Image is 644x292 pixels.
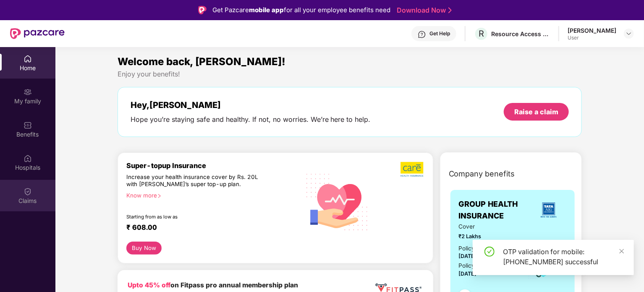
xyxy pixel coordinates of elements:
[126,161,300,170] div: Super-topup Insurance
[459,222,516,231] span: Cover
[626,30,632,37] img: svg+xml;base64,PHN2ZyBpZD0iRHJvcGRvd24tMzJ4MzIiIHhtbG5zPSJodHRwOi8vd3d3LnczLm9yZy8yMDAwL3N2ZyIgd2...
[249,6,284,14] strong: mobile app
[126,223,292,233] div: ₹ 608.00
[126,242,162,255] button: Buy Now
[126,192,295,198] div: Know more
[128,281,298,289] b: on Fitpass pro annual membership plan
[118,55,285,68] span: Welcome back, [PERSON_NAME]!
[459,198,531,222] span: GROUP HEALTH INSURANCE
[24,121,32,129] img: svg+xml;base64,PHN2ZyBpZD0iQmVuZWZpdHMiIHhtbG5zPSJodHRwOi8vd3d3LnczLm9yZy8yMDAwL3N2ZyIgd2lkdGg9Ij...
[126,174,264,189] div: Increase your health insurance cover by Rs. 20L with [PERSON_NAME]’s super top-up plan.
[131,115,371,124] div: Hope you’re staying safe and healthy. If not, no worries. We’re here to help.
[126,214,264,220] div: Starting from as low as
[459,244,494,253] div: Policy issued
[401,161,424,177] img: b5dec4f62d2307b9de63beb79f102df3.png
[300,163,375,239] img: svg+xml;base64,PHN2ZyB4bWxucz0iaHR0cDovL3d3dy53My5vcmcvMjAwMC9zdmciIHhtbG5zOnhsaW5rPSJodHRwOi8vd3...
[503,247,624,267] div: OTP validation for mobile: [PHONE_NUMBER] successful
[619,248,625,254] span: close
[429,30,450,37] div: Get Help
[418,30,426,39] img: svg+xml;base64,PHN2ZyBpZD0iSGVscC0zMngzMiIgeG1sbnM9Imh0dHA6Ly93d3cudzMub3JnLzIwMDAvc3ZnIiB3aWR0aD...
[568,26,616,34] div: [PERSON_NAME]
[157,194,162,198] span: right
[24,187,32,196] img: svg+xml;base64,PHN2ZyBpZD0iQ2xhaW0iIHhtbG5zPSJodHRwOi8vd3d3LnczLm9yZy8yMDAwL3N2ZyIgd2lkdGg9IjIwIi...
[491,30,550,38] div: Resource Access Management Solutions
[537,199,560,221] img: insurerLogo
[118,70,582,79] div: Enjoy your benefits!
[514,107,558,116] div: Raise a claim
[212,5,390,15] div: Get Pazcare for all your employee benefits need
[128,281,170,289] b: Upto 45% off
[459,271,477,277] span: [DATE]
[459,232,516,241] span: ₹2 Lakhs
[568,34,616,41] div: User
[10,28,65,39] img: New Pazcare Logo
[484,247,495,257] span: check-circle
[24,88,32,96] img: svg+xml;base64,PHN2ZyB3aWR0aD0iMjAiIGhlaWdodD0iMjAiIHZpZXdCb3g9IjAgMCAyMCAyMCIgZmlsbD0ibm9uZSIgeG...
[479,29,484,39] span: R
[198,6,207,14] img: Logo
[24,55,32,63] img: svg+xml;base64,PHN2ZyBpZD0iSG9tZSIgeG1sbnM9Imh0dHA6Ly93d3cudzMub3JnLzIwMDAvc3ZnIiB3aWR0aD0iMjAiIG...
[459,253,477,259] span: [DATE]
[24,154,32,163] img: svg+xml;base64,PHN2ZyBpZD0iSG9zcGl0YWxzIiB4bWxucz0iaHR0cDovL3d3dy53My5vcmcvMjAwMC9zdmciIHdpZHRoPS...
[448,6,452,15] img: Stroke
[397,6,449,15] a: Download Now
[459,261,493,270] div: Policy Expiry
[449,168,515,180] span: Company benefits
[131,100,371,110] div: Hey, [PERSON_NAME]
